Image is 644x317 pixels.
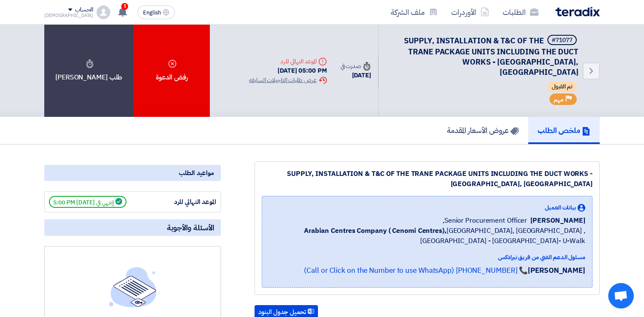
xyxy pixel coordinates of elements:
div: رفض الدعوة [133,25,210,117]
a: 📞 [PHONE_NUMBER] (Call or Click on the Number to use WhatsApp) [304,265,528,276]
span: Senior Procurement Officer, [443,215,527,226]
a: الطلبات [496,2,545,22]
div: مسئول الدعم الفني من فريق تيرادكس [269,253,585,262]
div: الموعد النهائي للرد [152,197,216,207]
strong: [PERSON_NAME] [528,265,585,276]
div: SUPPLY, INSTALLATION & T&C OF THE TRANE PACKAGE UNITS INCLUDING THE DUCT WORKS - [GEOGRAPHIC_DATA... [262,169,592,189]
div: الموعد النهائي للرد [249,57,326,66]
span: [PERSON_NAME] [530,215,585,226]
span: بيانات العميل [545,203,576,212]
div: [DATE] [341,71,371,80]
div: صدرت في [341,62,371,71]
img: Teradix logo [555,7,600,17]
h5: ملخص الطلب [538,125,590,135]
div: طلب [PERSON_NAME] [44,25,133,117]
span: مهم [554,96,564,104]
span: إنتهي في [DATE] 5:00 PM [49,196,126,208]
div: [DEMOGRAPHIC_DATA] [44,13,93,18]
img: empty_state_list.svg [109,267,157,307]
h5: SUPPLY, INSTALLATION & T&C OF THE TRANE PACKAGE UNITS INCLUDING THE DUCT WORKS - HAIFA MALL, JEDDAH [389,35,578,77]
span: تم القبول [547,82,577,92]
div: #71077 [552,37,572,43]
span: English [143,10,161,16]
a: ملف الشركة [384,2,444,22]
span: الأسئلة والأجوبة [167,223,214,232]
a: الأوردرات [444,2,496,22]
span: 1 [121,3,128,10]
button: English [137,6,175,19]
span: SUPPLY, INSTALLATION & T&C OF THE TRANE PACKAGE UNITS INCLUDING THE DUCT WORKS - [GEOGRAPHIC_DATA... [404,35,578,78]
a: ملخص الطلب [528,117,600,144]
a: Open chat [608,283,634,309]
div: [DATE] 05:00 PM [249,66,326,76]
span: [GEOGRAPHIC_DATA], [GEOGRAPHIC_DATA] ,[GEOGRAPHIC_DATA] - [GEOGRAPHIC_DATA]- U-Walk [269,226,585,246]
img: profile_test.png [97,6,110,19]
div: الحساب [75,6,93,14]
div: مواعيد الطلب [44,165,221,181]
b: Arabian Centres Company ( Cenomi Centres), [304,226,447,236]
a: عروض الأسعار المقدمة [438,117,528,144]
div: عرض طلبات التاجيلات السابقه [249,76,326,85]
h5: عروض الأسعار المقدمة [447,125,519,135]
